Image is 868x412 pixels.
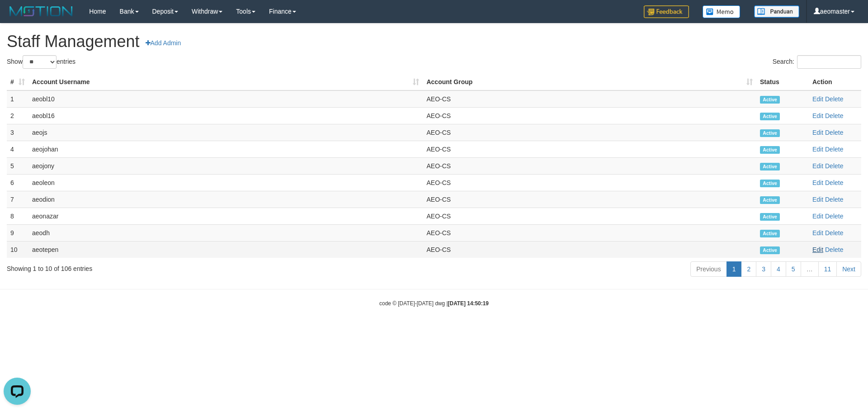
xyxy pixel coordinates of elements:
a: Edit [812,162,823,170]
a: Delete [825,146,843,153]
a: Delete [825,196,843,203]
span: Active [760,113,780,120]
td: AEO-CS [423,174,756,191]
td: AEO-CS [423,241,756,258]
td: 6 [7,174,28,191]
a: Delete [825,213,843,220]
a: Edit [812,196,823,203]
a: Delete [825,129,843,136]
th: #: activate to sort column ascending [7,74,28,90]
td: AEO-CS [423,208,756,224]
a: 4 [771,261,786,277]
a: Edit [812,246,823,253]
td: AEO-CS [423,124,756,141]
input: Search: [797,55,861,69]
a: Edit [812,95,823,103]
a: Next [836,261,861,277]
img: MOTION_logo.png [7,5,75,18]
td: 7 [7,191,28,208]
td: aeotepen [28,241,423,258]
a: Delete [825,162,843,170]
span: Active [760,146,780,154]
td: aeojony [28,157,423,174]
a: Delete [825,112,843,119]
td: AEO-CS [423,141,756,157]
small: code © [DATE]-[DATE] dwg | [379,300,489,307]
a: Delete [825,179,843,186]
a: Edit [812,213,823,220]
label: Search: [773,55,861,69]
a: 3 [756,261,771,277]
td: AEO-CS [423,90,756,108]
td: 9 [7,224,28,241]
span: Active [760,180,780,187]
span: Active [760,213,780,221]
a: 11 [818,261,837,277]
td: aeodion [28,191,423,208]
img: Feedback.jpg [644,5,689,18]
th: Account Username: activate to sort column ascending [28,74,423,90]
a: Delete [825,229,843,237]
a: Edit [812,112,823,119]
a: Edit [812,229,823,237]
td: 1 [7,90,28,108]
a: … [801,261,819,277]
a: 1 [726,261,742,277]
td: 4 [7,141,28,157]
td: 2 [7,107,28,124]
td: aeobl10 [28,90,423,108]
img: Button%20Memo.svg [703,5,741,18]
td: AEO-CS [423,191,756,208]
img: panduan.png [754,5,799,18]
td: aeojohan [28,141,423,157]
a: Delete [825,95,843,103]
td: 10 [7,241,28,258]
h1: Staff Management [7,33,861,51]
div: Showing 1 to 10 of 106 entries [7,260,355,273]
span: Active [760,96,780,104]
a: Delete [825,246,843,253]
td: aeoleon [28,174,423,191]
a: Edit [812,179,823,186]
th: Account Group: activate to sort column ascending [423,74,756,90]
td: AEO-CS [423,157,756,174]
td: AEO-CS [423,107,756,124]
td: aeojs [28,124,423,141]
td: aeobl16 [28,107,423,124]
td: 5 [7,157,28,174]
span: Active [760,129,780,137]
a: 5 [786,261,801,277]
select: Showentries [23,55,57,69]
a: Edit [812,129,823,136]
td: 3 [7,124,28,141]
strong: [DATE] 14:50:19 [448,300,489,307]
td: aeonazar [28,208,423,224]
td: aeodh [28,224,423,241]
td: 8 [7,208,28,224]
a: Previous [690,261,726,277]
button: Open LiveChat chat widget [4,4,31,31]
a: 2 [741,261,756,277]
a: Add Admin [140,35,187,51]
span: Active [760,196,780,204]
span: Active [760,230,780,237]
span: Active [760,246,780,254]
th: Action [809,74,861,90]
span: Active [760,163,780,170]
a: Edit [812,146,823,153]
td: AEO-CS [423,224,756,241]
th: Status [756,74,809,90]
label: Show entries [7,55,75,69]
